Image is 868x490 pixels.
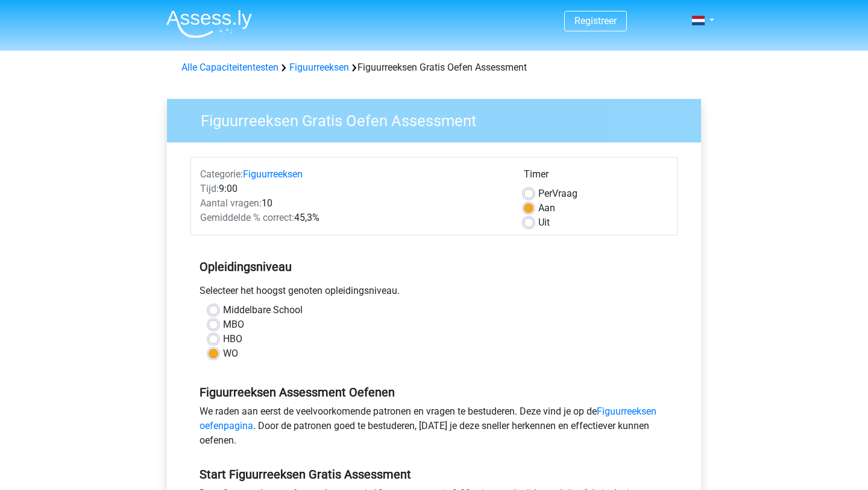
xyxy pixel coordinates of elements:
h5: Figuurreeksen Assessment Oefenen [200,385,668,399]
a: Figuurreeksen [243,168,303,180]
h5: Start Figuurreeksen Gratis Assessment [200,467,668,482]
h3: Figuurreeksen Gratis Oefen Assessment [186,107,692,130]
label: Uit [538,215,550,230]
a: Alle Capaciteitentesten [181,62,278,73]
label: Middelbare School [223,303,303,317]
div: 10 [191,196,515,211]
a: Registreer [574,15,617,27]
div: 45,3% [191,211,515,225]
img: Assessly [166,10,252,38]
label: MBO [223,317,244,332]
span: Gemiddelde % correct: [200,212,294,223]
span: Per [538,188,552,199]
span: Tijd: [200,183,219,194]
label: WO [223,346,238,361]
label: Vraag [538,186,577,201]
label: HBO [223,332,242,346]
div: We raden aan eerst de veelvoorkomende patronen en vragen te bestuderen. Deze vind je op de . Door... [190,404,678,453]
a: Figuurreeksen [289,62,349,73]
div: Timer [524,167,668,186]
div: Selecteer het hoogst genoten opleidingsniveau. [190,284,678,303]
h5: Opleidingsniveau [200,255,668,279]
label: Aan [538,201,555,215]
div: 9:00 [191,182,515,196]
span: Aantal vragen: [200,197,262,209]
div: Figuurreeksen Gratis Oefen Assessment [177,60,691,75]
span: Categorie: [200,168,243,180]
